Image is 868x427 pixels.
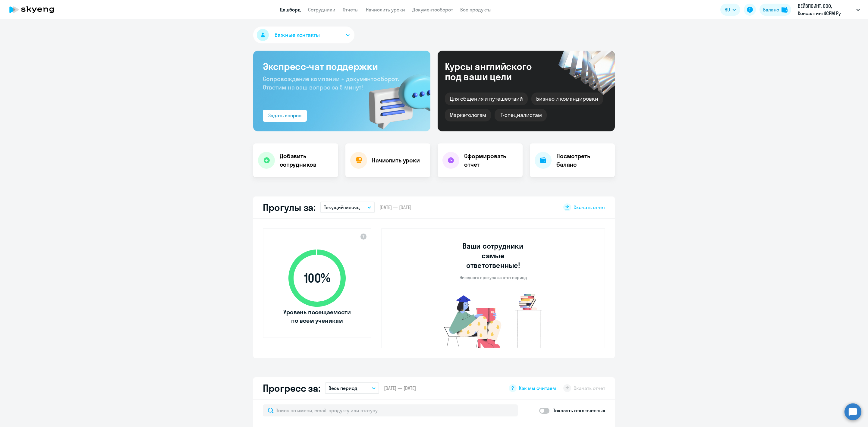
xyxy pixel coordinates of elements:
a: Все продукты [460,7,492,13]
button: Важные контакты [253,27,354,43]
button: Весь период [325,382,379,394]
a: Документооборот [412,7,453,13]
h3: Экспресс-чат поддержки [263,60,421,72]
div: Бизнес и командировки [531,93,603,105]
div: Задать вопрос [268,112,301,119]
p: Текущий месяц [324,204,360,211]
img: bg-img [360,64,430,131]
div: Маркетологам [445,109,491,121]
h3: Ваши сотрудники самые ответственные! [454,241,532,270]
button: Задать вопрос [263,110,307,122]
span: Важные контакты [275,31,320,39]
a: Сотрудники [308,7,335,13]
div: Баланс [763,6,779,13]
span: RU [725,6,730,13]
span: 100 % [282,271,352,285]
h2: Прогресс за: [263,382,320,394]
img: no-truants [433,292,554,348]
span: Уровень посещаемости по всем ученикам [282,308,352,325]
h4: Начислить уроки [372,156,420,165]
span: Сопровождение компании + документооборот. Ответим на ваш вопрос за 5 минут! [263,75,399,91]
a: Дашборд [280,7,301,13]
img: balance [782,7,788,13]
button: RU [720,4,740,16]
a: Отчеты [343,7,359,13]
div: Курсы английского под ваши цели [445,61,548,82]
span: [DATE] — [DATE] [379,204,411,211]
span: Скачать отчет [574,204,605,211]
p: Ни одного прогула за этот период [460,275,527,280]
p: ВЕЙВПОИНТ, ООО, Консалтинг4СРМ Ру [798,2,854,17]
a: Начислить уроки [366,7,405,13]
button: Текущий месяц [320,202,375,213]
div: Для общения и путешествий [445,93,528,105]
span: [DATE] — [DATE] [384,385,416,391]
input: Поиск по имени, email, продукту или статусу [263,404,518,416]
span: Как мы считаем [519,385,556,391]
h2: Прогулы за: [263,201,316,213]
h4: Добавить сотрудников [280,152,333,169]
p: Весь период [329,385,357,392]
h4: Посмотреть баланс [556,152,610,169]
button: ВЕЙВПОИНТ, ООО, Консалтинг4СРМ Ру [795,2,863,17]
button: Балансbalance [759,4,791,16]
p: Показать отключенных [552,407,605,414]
h4: Сформировать отчет [464,152,518,169]
div: IT-специалистам [495,109,546,121]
